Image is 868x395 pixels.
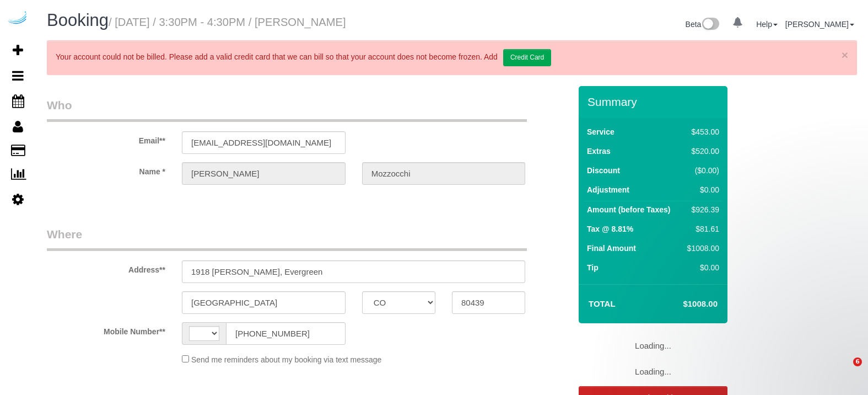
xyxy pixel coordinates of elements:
div: $0.00 [684,262,719,273]
input: Mobile Number** [226,322,346,345]
iframe: Intercom live chat [831,357,857,384]
span: 6 [853,357,862,366]
label: Tax @ 8.81% [587,223,633,234]
div: ($0.00) [684,165,719,176]
div: $1008.00 [684,243,719,254]
label: Amount (before Taxes) [587,204,670,215]
label: Adjustment [587,184,629,195]
label: Extras [587,146,611,157]
div: $926.39 [684,204,719,215]
div: $520.00 [684,146,719,157]
img: New interface [701,18,719,32]
legend: Where [47,226,527,251]
span: Your account could not be billed. Please add a valid credit card that we can bill so that your ac... [56,52,551,61]
small: / [DATE] / 3:30PM - 4:30PM / [PERSON_NAME] [109,16,346,28]
label: Name * [39,162,174,177]
label: Discount [587,165,620,176]
legend: Who [47,97,527,122]
div: $81.61 [684,223,719,234]
a: Help [756,20,778,29]
input: First Name** [182,162,346,185]
img: Automaid Logo [7,11,29,26]
input: Last Name** [362,162,526,185]
a: Beta [686,20,720,29]
h4: $1008.00 [651,300,718,309]
span: Booking [47,10,109,30]
label: Service [587,126,614,137]
span: Send me reminders about my booking via text message [191,355,382,364]
div: $0.00 [684,184,719,195]
label: Tip [587,262,599,273]
label: Final Amount [587,243,636,254]
a: [PERSON_NAME] [785,20,854,29]
strong: Total [589,299,616,308]
a: Credit Card [503,49,551,66]
label: Mobile Number** [39,322,174,337]
div: $453.00 [684,126,719,137]
input: Zip Code** [452,291,525,314]
h3: Summary [587,95,722,108]
a: × [842,49,848,61]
